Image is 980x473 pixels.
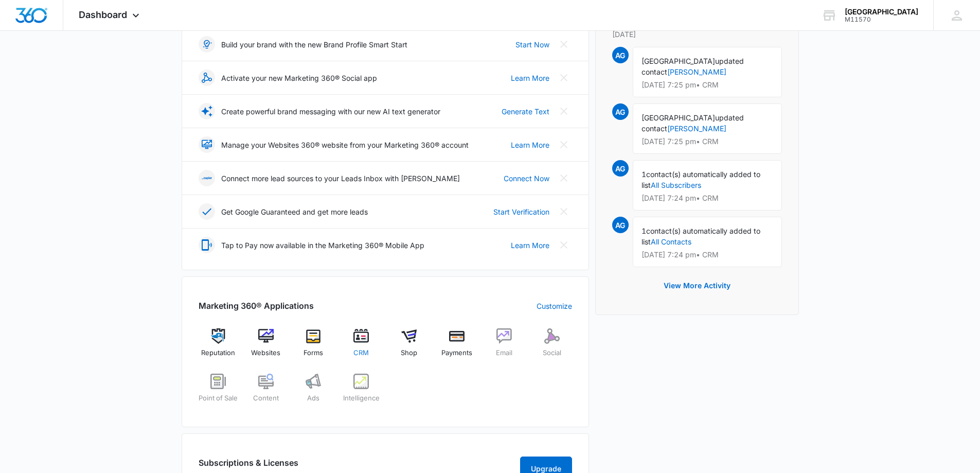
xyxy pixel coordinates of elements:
a: Intelligence [342,374,381,411]
p: Build your brand with the new Brand Profile Smart Start [221,39,407,50]
span: Intelligence [343,393,380,404]
span: AG [612,103,629,120]
div: account id [845,16,918,23]
p: [DATE] 7:25 pm • CRM [642,81,773,89]
span: [GEOGRAPHIC_DATA] [642,113,715,122]
span: [GEOGRAPHIC_DATA] [642,57,715,65]
button: Close [556,136,572,153]
span: Social [543,348,561,358]
button: View More Activity [653,273,741,298]
a: Generate Text [502,106,549,117]
button: Close [556,237,572,253]
span: Payments [441,348,472,358]
p: Get Google Guaranteed and get more leads [221,206,368,217]
p: Create powerful brand messaging with our new AI text generator [221,106,440,117]
a: Shop [389,328,429,365]
span: 1 [642,226,646,235]
a: Start Verification [493,206,549,217]
a: Start Now [515,39,549,50]
span: 1 [642,170,646,179]
button: Close [556,36,572,52]
a: Social [532,328,572,365]
a: Connect Now [504,173,549,184]
a: [PERSON_NAME] [667,124,726,133]
button: Close [556,170,572,186]
span: Content [253,393,279,404]
a: Email [485,328,524,365]
a: Learn More [511,139,549,150]
span: Shop [401,348,417,358]
a: Customize [537,301,572,311]
span: AG [612,217,629,233]
a: Payments [437,328,476,365]
button: Close [556,103,572,119]
span: Email [496,348,512,358]
p: Manage your Websites 360® website from your Marketing 360® account [221,139,469,150]
button: Close [556,69,572,86]
a: Learn More [511,240,549,251]
span: Websites [251,348,280,358]
p: Activate your new Marketing 360® Social app [221,73,377,83]
span: Point of Sale [199,393,238,404]
a: All Contacts [651,237,691,246]
p: Tap to Pay now available in the Marketing 360® Mobile App [221,240,424,251]
a: All Subscribers [651,181,701,189]
span: AG [612,47,629,63]
span: contact(s) automatically added to list [642,226,760,246]
span: AG [612,160,629,177]
a: Content [246,374,286,411]
a: Point of Sale [199,374,238,411]
a: Reputation [199,328,238,365]
a: CRM [342,328,381,365]
span: CRM [353,348,369,358]
p: [DATE] 7:24 pm • CRM [642,195,773,202]
span: Forms [304,348,323,358]
a: [PERSON_NAME] [667,67,726,76]
a: Ads [294,374,333,411]
h2: Marketing 360® Applications [199,300,314,312]
a: Learn More [511,73,549,83]
span: Dashboard [79,9,127,20]
p: Connect more lead sources to your Leads Inbox with [PERSON_NAME] [221,173,460,184]
p: [DATE] 7:24 pm • CRM [642,251,773,258]
p: [DATE] [612,29,782,40]
span: Reputation [201,348,235,358]
span: Ads [307,393,319,404]
button: Close [556,203,572,220]
a: Forms [294,328,333,365]
div: account name [845,8,918,16]
a: Websites [246,328,286,365]
span: contact(s) automatically added to list [642,170,760,189]
p: [DATE] 7:25 pm • CRM [642,138,773,145]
